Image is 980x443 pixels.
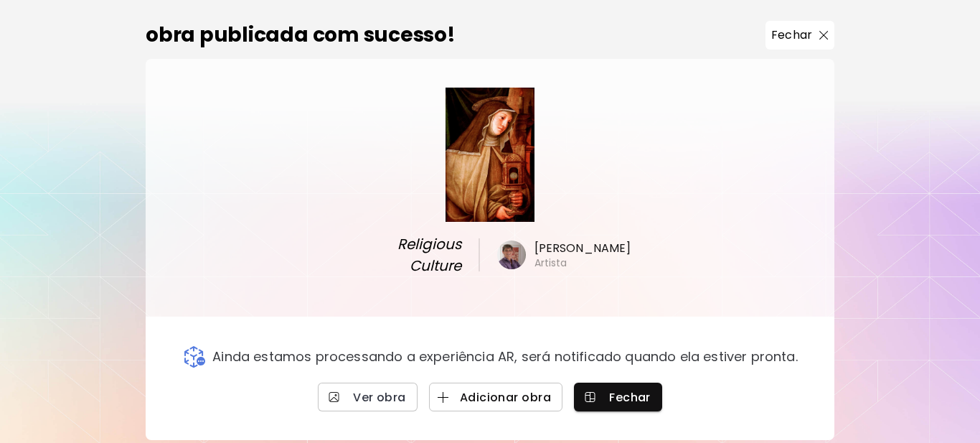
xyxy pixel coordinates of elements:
[574,383,662,411] button: Fechar
[212,349,798,365] p: Ainda estamos processando a experiência AR, será notificado quando ela estiver pronta.
[329,390,406,405] span: Ver obra
[534,241,631,256] h6: [PERSON_NAME]
[440,390,551,405] span: Adicionar obra
[318,383,418,411] a: Ver obra
[346,233,461,276] span: Religious Culture
[446,88,535,222] img: large.webp
[585,390,651,405] span: Fechar
[429,383,562,411] button: Adicionar obra
[534,256,567,269] h6: Artista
